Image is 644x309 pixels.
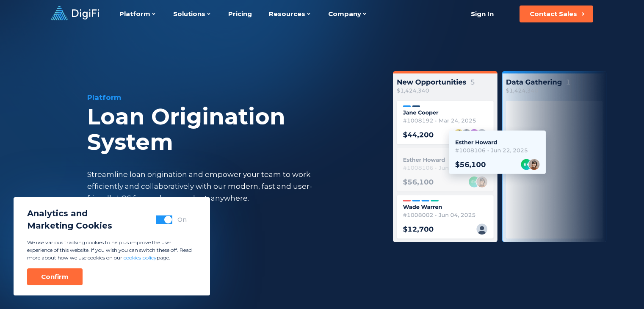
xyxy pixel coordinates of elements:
span: Analytics and [27,207,112,220]
div: Streamline loan origination and empower your team to work efficiently and collaboratively with ou... [87,168,328,204]
p: We use various tracking cookies to help us improve the user experience of this website. If you wi... [27,239,196,262]
button: Confirm [27,268,83,285]
a: cookies policy [124,254,157,261]
span: Marketing Cookies [27,220,112,232]
div: Confirm [41,273,69,281]
div: Loan Origination System [87,104,372,155]
div: Contact Sales [530,10,577,18]
div: Platform [87,92,372,102]
div: On [177,215,187,224]
button: Contact Sales [520,6,593,22]
a: Sign In [461,6,504,22]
